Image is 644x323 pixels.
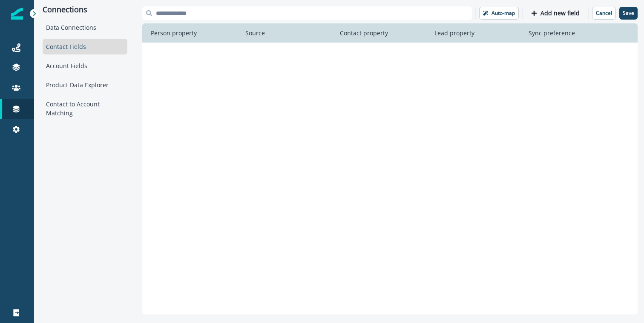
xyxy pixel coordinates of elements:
[623,10,634,16] p: Save
[43,58,127,74] div: Account Fields
[43,20,127,35] div: Data Connections
[619,7,638,20] button: Save
[492,10,515,16] p: Auto-map
[526,7,585,20] button: Add new field
[336,29,391,37] p: Contact property
[525,29,578,37] p: Sync preference
[43,96,127,121] div: Contact to Account Matching
[592,7,616,20] button: Cancel
[43,39,127,54] div: Contact Fields
[540,10,580,17] p: Add new field
[147,29,200,37] p: Person property
[431,29,478,37] p: Lead property
[242,29,268,37] p: Source
[43,5,127,14] p: Connections
[43,77,127,93] div: Product Data Explorer
[11,8,23,20] img: Inflection
[479,7,519,20] button: Auto-map
[596,10,612,16] p: Cancel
